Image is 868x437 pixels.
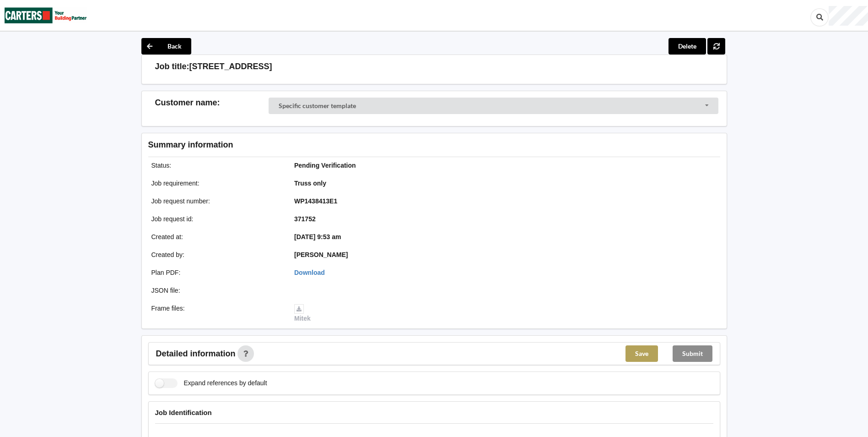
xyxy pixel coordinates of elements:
b: Pending Verification [294,162,356,169]
div: Specific customer template [279,103,356,109]
div: Job request number : [145,197,288,206]
b: [DATE] 9:53 am [294,233,341,240]
div: Frame files : [145,304,288,323]
a: Mitek [294,305,311,322]
span: Detailed information [156,350,236,358]
b: Truss only [294,180,326,187]
div: Job request id : [145,214,288,224]
label: Expand references by default [155,378,267,388]
div: JSON file : [145,286,288,295]
h3: [STREET_ADDRESS] [189,61,272,72]
h4: Job Identification [155,408,713,417]
h3: Job title: [155,61,189,72]
b: 371752 [294,215,316,223]
div: Job requirement : [145,179,288,188]
div: User Profile [829,6,868,26]
button: Save [625,345,658,362]
div: Status : [145,161,288,170]
div: Customer Selector [269,98,718,114]
img: Carters [5,0,87,30]
div: Plan PDF : [145,268,288,277]
h3: Summary information [148,140,574,150]
button: Delete [669,38,706,55]
div: Created by : [145,250,288,259]
button: Back [141,38,191,55]
div: Created at : [145,232,288,241]
b: [PERSON_NAME] [294,251,348,258]
h3: Customer name : [155,98,269,108]
b: WP1438413E1 [294,197,337,205]
a: Download [294,269,325,276]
